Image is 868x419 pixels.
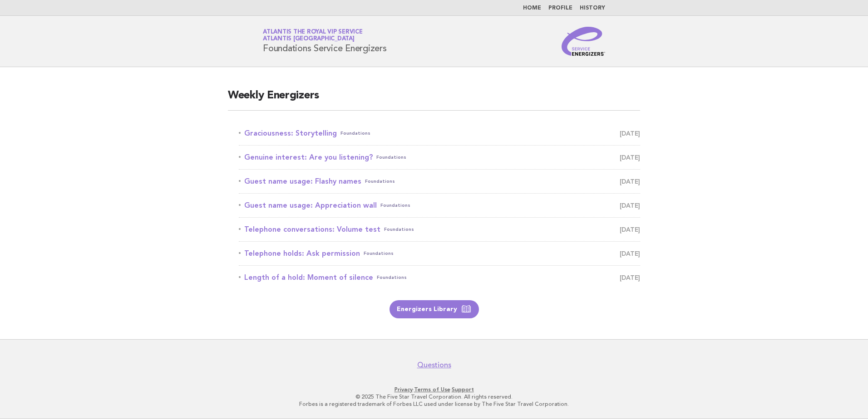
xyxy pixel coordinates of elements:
[562,27,605,56] img: Service Energizers
[364,247,394,260] span: Foundations
[239,247,640,260] a: Telephone holds: Ask permissionFoundations [DATE]
[452,386,474,393] a: Support
[228,88,640,111] h2: Weekly Energizers
[340,127,370,140] span: Foundations
[365,175,395,188] span: Foundations
[580,5,605,11] a: History
[548,5,572,11] a: Profile
[239,127,640,140] a: Graciousness: StorytellingFoundations [DATE]
[620,127,640,140] span: [DATE]
[239,151,640,164] a: Genuine interest: Are you listening?Foundations [DATE]
[263,29,363,42] a: Atlantis the Royal VIP ServiceAtlantis [GEOGRAPHIC_DATA]
[239,175,640,188] a: Guest name usage: Flashy namesFoundations [DATE]
[414,386,450,393] a: Terms of Use
[395,386,413,393] a: Privacy
[620,247,640,260] span: [DATE]
[417,361,451,370] a: Questions
[239,223,640,236] a: Telephone conversations: Volume testFoundations [DATE]
[156,386,712,393] p: · ·
[156,400,712,408] p: Forbes is a registered trademark of Forbes LLC used under license by The Five Star Travel Corpora...
[620,271,640,284] span: [DATE]
[620,199,640,212] span: [DATE]
[263,36,355,42] span: Atlantis [GEOGRAPHIC_DATA]
[380,199,410,212] span: Foundations
[239,199,640,212] a: Guest name usage: Appreciation wallFoundations [DATE]
[390,300,479,318] a: Energizers Library
[384,223,414,236] span: Foundations
[239,271,640,284] a: Length of a hold: Moment of silenceFoundations [DATE]
[620,151,640,164] span: [DATE]
[523,5,541,11] a: Home
[156,393,712,400] p: © 2025 The Five Star Travel Corporation. All rights reserved.
[377,271,407,284] span: Foundations
[263,29,387,53] h1: Foundations Service Energizers
[620,175,640,188] span: [DATE]
[376,151,406,164] span: Foundations
[620,223,640,236] span: [DATE]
